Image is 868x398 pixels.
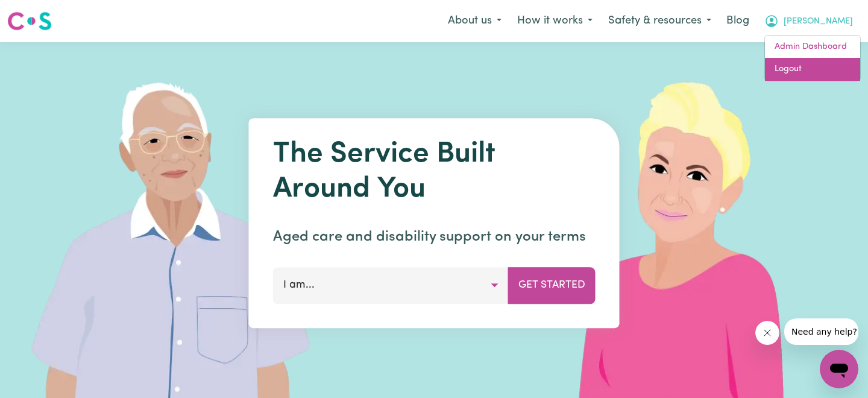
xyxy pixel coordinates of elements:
[764,35,861,81] div: My Account
[600,8,719,34] button: Safety & resources
[273,137,596,207] h1: The Service Built Around You
[784,15,853,28] span: [PERSON_NAME]
[756,8,861,34] button: My Account
[273,226,596,248] p: Aged care and disability support on your terms
[7,10,52,32] img: Careseekers logo
[7,7,52,35] a: Careseekers logo
[719,8,756,34] a: Blog
[508,267,596,303] button: Get Started
[273,267,509,303] button: I am...
[765,58,860,81] a: Logout
[820,350,858,388] iframe: Button to launch messaging window
[784,318,858,345] iframe: Message from company
[755,321,779,345] iframe: Close message
[509,8,600,34] button: How it works
[440,8,509,34] button: About us
[765,36,860,58] a: Admin Dashboard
